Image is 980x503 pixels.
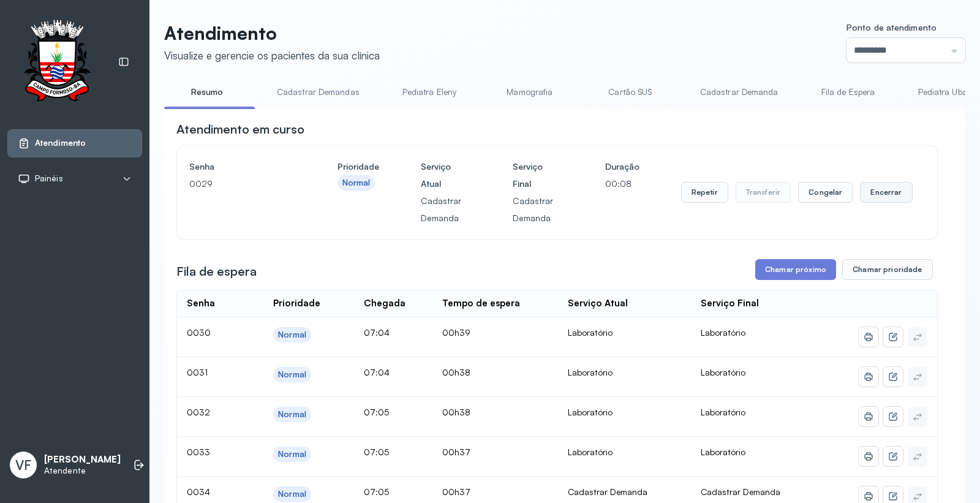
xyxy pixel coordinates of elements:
[187,407,210,417] span: 0032
[278,369,306,380] div: Normal
[187,327,211,338] span: 0030
[189,158,296,175] h4: Senha
[189,175,296,192] p: 0029
[18,137,132,149] a: Atendimento
[605,158,639,175] h4: Duração
[337,158,379,175] h4: Prioridade
[513,158,563,192] h4: Serviço Final
[164,49,380,62] div: Visualize e gerencie os pacientes da sua clínica
[798,182,853,203] button: Congelar
[364,486,389,497] span: 07:05
[681,182,728,203] button: Repetir
[442,298,520,309] div: Tempo de espera
[701,367,745,377] span: Laboratório
[13,20,101,105] img: Logotipo do estabelecimento
[273,298,320,309] div: Prioridade
[164,82,250,102] a: Resumo
[846,22,937,32] span: Ponto de atendimento
[442,486,470,497] span: 00h37
[364,327,390,338] span: 07:04
[44,466,121,476] p: Atendente
[688,82,791,102] a: Cadastrar Demanda
[568,298,628,309] div: Serviço Atual
[364,298,405,309] div: Chegada
[442,407,470,417] span: 00h38
[442,327,470,338] span: 00h39
[442,367,470,377] span: 00h38
[386,82,472,102] a: Pediatra Eleny
[164,22,380,44] p: Atendimento
[605,175,639,192] p: 00:08
[568,367,681,378] div: Laboratório
[187,486,210,497] span: 0034
[187,298,215,309] div: Senha
[568,407,681,418] div: Laboratório
[860,182,912,203] button: Encerrar
[701,486,780,497] span: Cadastrar Demanda
[421,158,471,192] h4: Serviço Atual
[568,486,681,497] div: Cadastrar Demanda
[568,327,681,338] div: Laboratório
[701,327,745,338] span: Laboratório
[342,178,371,188] div: Normal
[701,298,759,309] div: Serviço Final
[364,407,389,417] span: 07:05
[35,138,86,148] span: Atendimento
[442,447,470,457] span: 00h37
[176,263,257,280] h3: Fila de espera
[842,259,933,280] button: Chamar prioridade
[568,447,681,458] div: Laboratório
[187,447,210,457] span: 0033
[278,330,306,340] div: Normal
[187,367,208,377] span: 0031
[176,121,304,138] h3: Atendimento em curso
[736,182,791,203] button: Transferir
[278,489,306,499] div: Normal
[755,259,836,280] button: Chamar próximo
[513,192,563,227] p: Cadastrar Demanda
[701,447,745,457] span: Laboratório
[805,82,891,102] a: Fila de Espera
[364,447,389,457] span: 07:05
[421,192,471,227] p: Cadastrar Demanda
[278,409,306,420] div: Normal
[35,173,63,184] span: Painéis
[44,454,121,466] p: [PERSON_NAME]
[364,367,390,377] span: 07:04
[587,82,673,102] a: Cartão SUS
[701,407,745,417] span: Laboratório
[487,82,573,102] a: Mamografia
[278,449,306,460] div: Normal
[265,82,372,102] a: Cadastrar Demandas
